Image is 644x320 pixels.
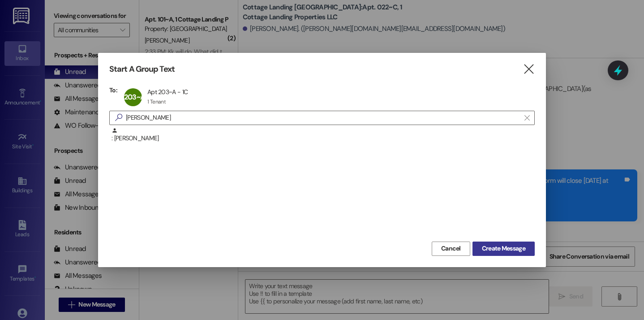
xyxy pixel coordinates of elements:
[109,127,535,150] div: : [PERSON_NAME]
[112,127,535,143] div: : [PERSON_NAME]
[124,92,145,102] span: 203~A
[523,65,535,74] i: 
[482,244,525,253] span: Create Message
[441,244,461,253] span: Cancel
[147,88,188,96] div: Apt 203~A - 1C
[524,114,529,121] i: 
[520,111,534,125] button: Clear text
[109,86,117,94] h3: To:
[432,242,470,256] button: Cancel
[109,64,175,74] h3: Start A Group Text
[126,112,520,124] input: Search for any contact or apartment
[147,98,166,105] div: 1 Tenant
[112,113,126,122] i: 
[472,242,535,256] button: Create Message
